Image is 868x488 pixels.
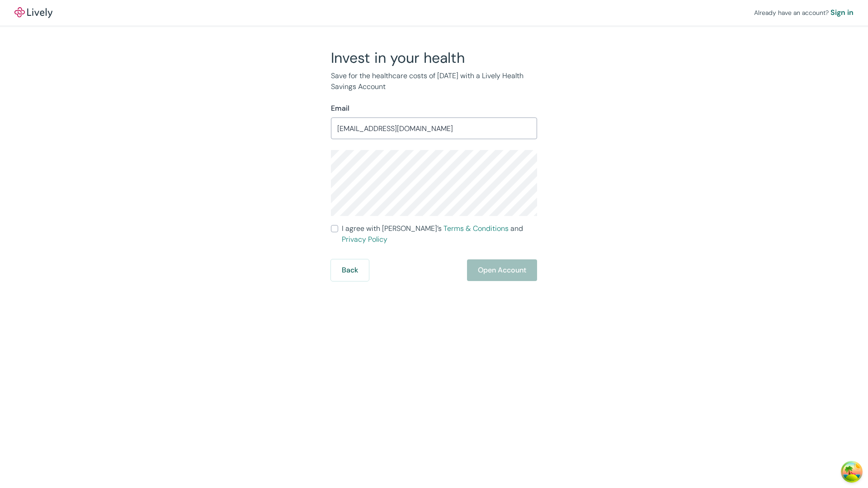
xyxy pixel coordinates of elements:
img: Lively [14,7,52,18]
a: Terms & Conditions [443,224,509,233]
button: Open Tanstack query devtools [843,463,861,481]
button: Back [331,259,369,281]
div: Already have an account? [754,7,854,18]
label: Email [331,103,349,114]
a: Sign in [830,7,854,18]
h2: Invest in your health [331,49,537,67]
span: I agree with [PERSON_NAME]’s and [342,223,537,245]
a: Privacy Policy [342,235,387,244]
p: Save for the healthcare costs of [DATE] with a Lively Health Savings Account [331,70,537,92]
a: LivelyLively [14,7,52,18]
